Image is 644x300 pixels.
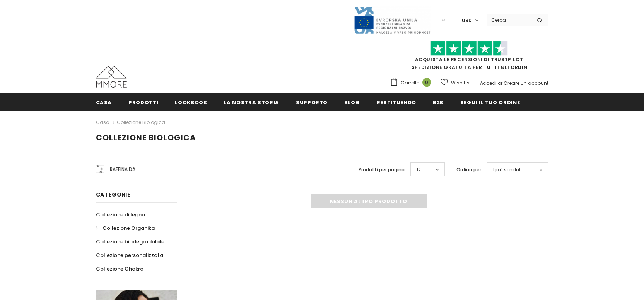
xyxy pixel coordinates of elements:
a: Restituendo [377,93,416,111]
span: Collezione Chakra [96,265,143,272]
a: Casa [96,93,112,111]
a: Accedi [480,80,497,86]
a: B2B [433,93,444,111]
a: Collezione Organika [96,221,155,235]
span: Restituendo [377,99,416,106]
span: Prodotti [128,99,158,106]
span: Collezione Organika [102,224,155,232]
span: or [498,80,502,86]
span: Lookbook [175,99,207,106]
span: Collezione biologica [96,132,196,143]
label: Prodotti per pagina [359,166,405,174]
span: Categorie [96,191,131,198]
a: La nostra storia [224,93,279,111]
span: Wish List [451,79,471,87]
span: Casa [96,99,112,106]
span: Collezione di legno [96,211,145,218]
span: Collezione personalizzata [96,252,163,259]
span: USD [462,17,472,24]
a: Collezione Chakra [96,262,143,276]
img: Fidati di Pilot Stars [430,41,508,56]
span: supporto [296,99,328,106]
a: Carrello 0 [390,77,435,89]
a: Javni Razpis [354,17,431,23]
span: SPEDIZIONE GRATUITA PER TUTTI GLI ORDINI [390,45,548,71]
img: Javni Razpis [354,6,431,34]
a: Acquista le recensioni di TrustPilot [415,56,523,63]
span: La nostra storia [224,99,279,106]
span: Segui il tuo ordine [460,99,520,106]
span: Carrello [401,79,419,87]
a: Creare un account [504,80,548,86]
a: supporto [296,93,328,111]
a: Collezione personalizzata [96,248,163,262]
span: I più venduti [493,166,522,174]
a: Blog [344,93,360,111]
span: 0 [422,78,431,87]
a: Casa [96,118,109,127]
a: Segui il tuo ordine [460,93,520,111]
a: Prodotti [128,93,158,111]
label: Ordina per [456,166,481,174]
span: B2B [433,99,444,106]
a: Wish List [441,76,471,90]
span: Collezione biodegradabile [96,238,164,245]
a: Collezione di legno [96,208,145,221]
span: Blog [344,99,360,106]
a: Lookbook [175,93,207,111]
a: Collezione biodegradabile [96,235,164,248]
span: Raffina da [110,165,135,174]
img: Casi MMORE [96,66,127,88]
a: Collezione biologica [117,119,165,126]
span: 12 [417,166,421,174]
input: Search Site [487,14,531,26]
